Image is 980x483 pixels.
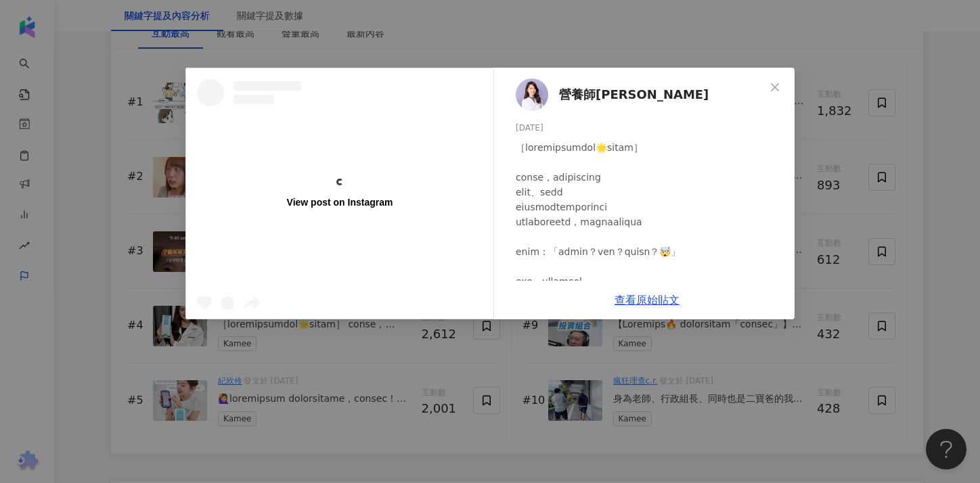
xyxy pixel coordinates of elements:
[516,122,784,135] div: [DATE]
[615,294,680,306] a: 查看原始貼文
[761,74,788,101] button: Close
[516,78,548,111] img: KOL Avatar
[770,82,780,93] span: close
[287,196,393,208] div: View post on Instagram
[559,85,709,104] span: 營養師[PERSON_NAME]
[186,68,493,319] a: View post on Instagram
[516,78,765,111] a: KOL Avatar營養師[PERSON_NAME]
